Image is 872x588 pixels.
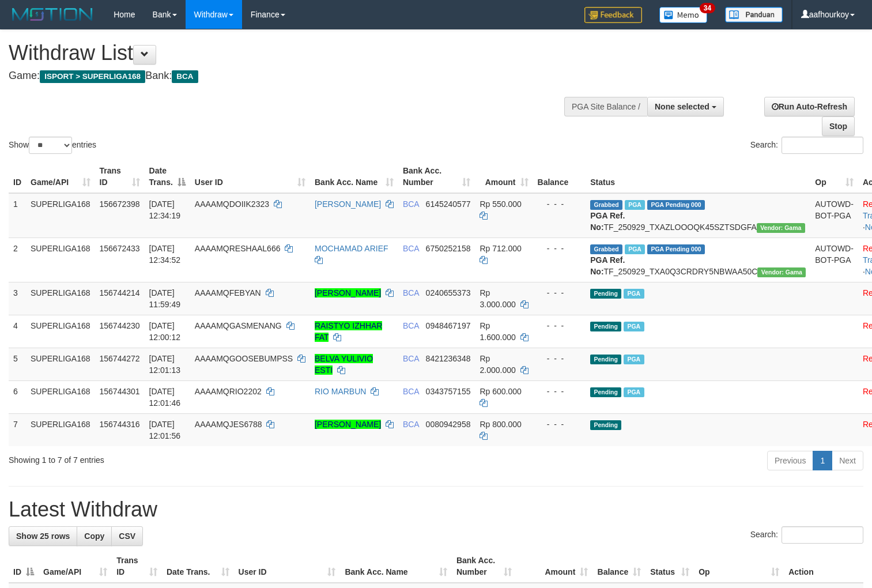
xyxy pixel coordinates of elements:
[757,223,805,233] span: Vendor URL: https://trx31.1velocity.biz
[694,550,784,583] th: Op: activate to sort column ascending
[586,238,810,282] td: TF_250929_TXA0Q3CRDRY5NBWAA50C
[9,550,39,583] th: ID: activate to sort column descending
[480,321,515,342] span: Rp 1.600.000
[538,320,582,331] div: - - -
[84,532,104,541] span: Copy
[538,287,582,299] div: - - -
[9,315,26,348] td: 4
[480,244,521,253] span: Rp 712.000
[590,289,621,299] span: Pending
[100,420,140,429] span: 156744316
[9,498,863,521] h1: Latest Withdraw
[403,321,419,330] span: BCA
[9,238,26,282] td: 2
[538,198,582,210] div: - - -
[564,97,647,116] div: PGA Site Balance /
[586,193,810,238] td: TF_250929_TXAZLOOOQK45SZTSDGFA
[822,116,855,136] a: Stop
[315,244,388,253] a: MOCHAMAD ARIEF
[149,199,181,220] span: [DATE] 12:34:19
[195,321,282,330] span: AAAAMQGASMENANG
[426,354,471,363] span: Copy 8421236348 to clipboard
[625,200,645,210] span: Marked by aafsoycanthlai
[340,550,451,583] th: Bank Acc. Name: activate to sort column ascending
[26,348,95,380] td: SUPERLIGA168
[624,289,644,299] span: Marked by aafsoycanthlai
[810,193,858,238] td: AUTOWD-BOT-PGA
[398,160,475,193] th: Bank Acc. Number: activate to sort column ascending
[315,199,381,209] a: [PERSON_NAME]
[480,288,515,309] span: Rp 3.000.000
[647,244,705,254] span: PGA Pending
[195,387,262,396] span: AAAAMQRIO2202
[29,137,72,154] select: Showentries
[39,550,112,583] th: Game/API: activate to sort column ascending
[315,321,382,342] a: RAISTYO IZHHAR FAT
[590,255,625,276] b: PGA Ref. No:
[426,321,471,330] span: Copy 0948467197 to clipboard
[9,42,570,65] h1: Withdraw List
[782,137,863,154] input: Search:
[764,97,855,116] a: Run Auto-Refresh
[403,387,419,396] span: BCA
[590,322,621,331] span: Pending
[480,199,521,209] span: Rp 550.000
[9,380,26,413] td: 6
[700,3,715,13] span: 34
[162,550,234,583] th: Date Trans.: activate to sort column ascending
[26,160,95,193] th: Game/API: activate to sort column ascending
[452,550,516,583] th: Bank Acc. Number: activate to sort column ascending
[26,282,95,315] td: SUPERLIGA168
[784,550,863,583] th: Action
[315,387,366,396] a: RIO MARBUN
[813,451,832,470] a: 1
[750,137,863,154] label: Search:
[538,386,582,397] div: - - -
[655,102,709,111] span: None selected
[195,354,293,363] span: AAAAMQGOOSEBUMPSS
[403,288,419,297] span: BCA
[403,354,419,363] span: BCA
[26,413,95,446] td: SUPERLIGA168
[625,244,645,254] span: Marked by aafsoycanthlai
[426,199,471,209] span: Copy 6145240577 to clipboard
[810,160,858,193] th: Op: activate to sort column ascending
[586,160,810,193] th: Status
[149,420,181,440] span: [DATE] 12:01:56
[645,550,694,583] th: Status: activate to sort column ascending
[26,238,95,282] td: SUPERLIGA168
[480,387,521,396] span: Rp 600.000
[832,451,863,470] a: Next
[725,7,783,22] img: panduan.png
[195,199,269,209] span: AAAAMQDOIIK2323
[810,238,858,282] td: AUTOWD-BOT-PGA
[315,420,381,429] a: [PERSON_NAME]
[9,6,96,23] img: MOTION_logo.png
[590,387,621,397] span: Pending
[533,160,586,193] th: Balance
[590,200,622,210] span: Grabbed
[26,315,95,348] td: SUPERLIGA168
[111,526,143,546] a: CSV
[9,70,570,82] h4: Game: Bank:
[195,244,281,253] span: AAAAMQRESHAAL666
[426,288,471,297] span: Copy 0240655373 to clipboard
[480,354,515,375] span: Rp 2.000.000
[149,387,181,408] span: [DATE] 12:01:46
[9,348,26,380] td: 5
[403,244,419,253] span: BCA
[659,7,708,23] img: Button%20Memo.svg
[757,267,806,277] span: Vendor URL: https://trx31.1velocity.biz
[100,387,140,396] span: 156744301
[403,420,419,429] span: BCA
[9,413,26,446] td: 7
[426,420,471,429] span: Copy 0080942958 to clipboard
[584,7,642,23] img: Feedback.jpg
[538,243,582,254] div: - - -
[624,387,644,397] span: Marked by aafsoycanthlai
[647,200,705,210] span: PGA Pending
[195,288,261,297] span: AAAAMQFEBYAN
[767,451,813,470] a: Previous
[315,288,381,297] a: [PERSON_NAME]
[590,355,621,364] span: Pending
